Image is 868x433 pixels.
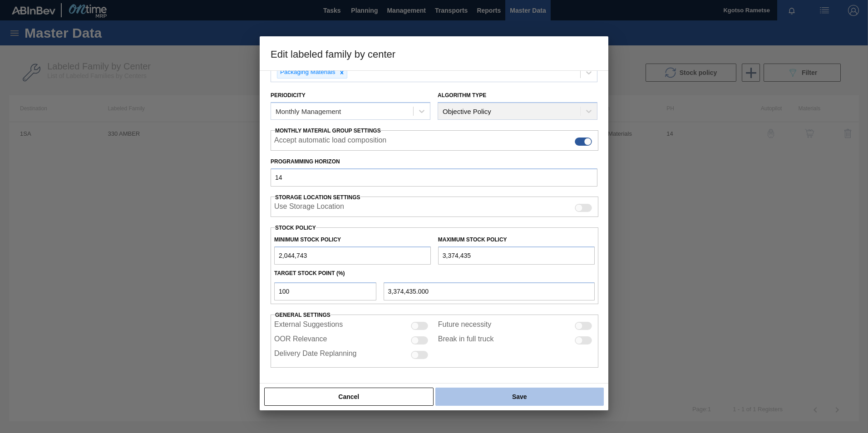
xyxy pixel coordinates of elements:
[274,270,345,276] label: Target Stock Point (%)
[274,136,386,147] label: Accept automatic load composition
[274,335,327,346] label: OOR Relevance
[275,312,330,318] span: General settings
[274,320,343,331] label: External Suggestions
[277,67,337,78] div: Packaging Materials
[271,155,597,168] label: Programming Horizon
[275,225,316,231] label: Stock Policy
[274,236,341,243] label: Minimum Stock Policy
[275,194,360,201] span: Storage Location Settings
[438,320,491,331] label: Future necessity
[276,108,341,115] div: Monthly Management
[275,128,381,134] span: Monthly Material Group Settings
[260,36,608,71] h3: Edit labeled family by center
[264,388,434,406] button: Cancel
[438,92,486,98] label: Algorithm Type
[438,236,507,243] label: Maximum Stock Policy
[274,202,344,213] label: When enabled, the system will display stocks from different storage locations.
[435,388,604,406] button: Save
[271,92,306,98] label: Periodicity
[274,349,356,360] label: Delivery Date Replanning
[438,335,494,346] label: Break in full truck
